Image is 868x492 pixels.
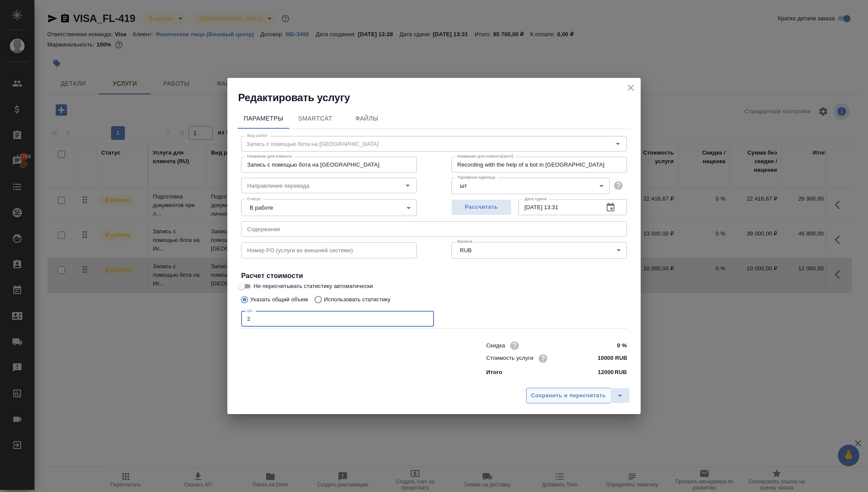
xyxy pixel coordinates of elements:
[324,295,391,304] p: Использовать статистику
[247,204,276,211] button: В работе
[238,91,641,105] h2: Редактировать услугу
[624,81,637,94] button: close
[451,199,512,215] button: Рассчитать
[598,368,614,377] p: 12000
[526,388,630,403] div: split button
[614,368,627,377] p: RUB
[294,113,336,124] span: SmartCat
[402,179,414,192] button: Open
[451,178,610,194] div: шт
[243,113,284,124] span: Параметры
[241,199,417,216] div: В работе
[486,368,502,377] p: Итого
[531,391,606,401] span: Сохранить и пересчитать
[241,271,627,281] h4: Расчет стоимости
[451,242,627,258] div: RUB
[457,247,474,254] button: RUB
[456,202,507,212] span: Рассчитать
[254,282,373,291] span: Не пересчитывать статистику автоматически
[457,182,469,189] button: шт
[486,341,505,350] p: Скидка
[250,295,308,304] p: Указать общий объем
[486,354,533,362] p: Стоимость услуги
[595,352,627,365] input: ✎ Введи что-нибудь
[346,113,387,124] span: Файлы
[526,388,611,403] button: Сохранить и пересчитать
[595,339,627,352] input: ✎ Введи что-нибудь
